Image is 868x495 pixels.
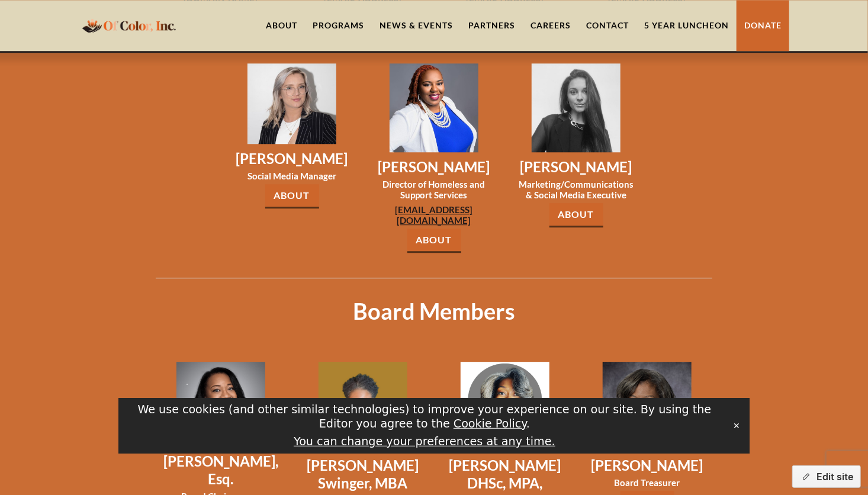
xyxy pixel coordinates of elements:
[156,278,712,324] h1: Board Members
[549,203,603,227] a: About
[519,158,634,176] h3: [PERSON_NAME]
[377,158,491,176] h3: [PERSON_NAME]
[590,477,705,488] h3: Board Treasurer
[79,11,179,39] a: home
[792,465,861,488] button: Edit site
[234,171,349,181] h3: Social Media Manager
[519,179,634,200] h3: Marketing/Communications & Social Media Executive
[728,417,745,435] button: Close
[234,150,349,168] h3: [PERSON_NAME]
[590,457,705,474] h3: [PERSON_NAME]
[294,435,555,449] button: You can change your preferences at any time.
[313,20,364,31] div: Programs
[377,204,491,226] a: [EMAIL_ADDRESS][DOMAIN_NAME]
[454,417,526,430] a: Cookie Policy
[265,184,319,208] a: About
[138,403,712,430] span: We use cookies (and other similar technologies) to improve your experience on our site. By using ...
[377,179,491,200] h3: Director of Homeless and Support Services
[407,229,461,253] a: About
[306,457,420,492] h3: [PERSON_NAME] Swinger, MBA
[163,452,278,488] h3: [PERSON_NAME], Esq.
